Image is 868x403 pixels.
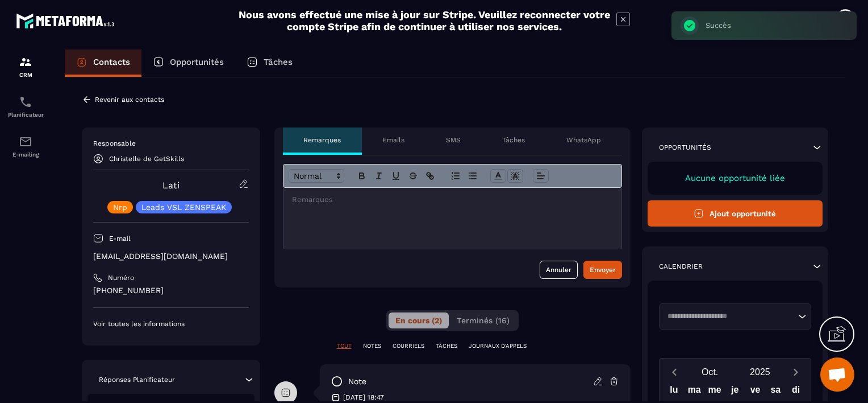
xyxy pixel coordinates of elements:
p: Revenir aux contacts [95,96,164,104]
div: Envoyer [590,264,616,275]
p: [EMAIL_ADDRESS][DOMAIN_NAME] [93,251,249,262]
div: Search for option [659,303,812,330]
div: lu [664,382,685,402]
p: [PHONE_NUMBER] [93,285,249,296]
p: Leads VSL ZENSPEAK [141,203,226,211]
p: [DATE] 18:47 [343,393,384,402]
p: Remarques [303,135,341,145]
p: Voir toutes les informations [93,319,249,328]
button: Open months overlay [685,362,735,382]
p: COURRIELS [393,342,424,350]
h2: Nous avons effectué une mise à jour sur Stripe. Veuillez reconnecter votre compte Stripe afin de ... [238,9,611,32]
a: Lati [162,180,180,191]
button: Ajout opportunité [648,200,823,227]
input: Search for option [663,311,796,322]
div: Ouvrir le chat [820,357,854,392]
p: WhatsApp [566,135,601,145]
p: JOURNAUX D'APPELS [469,342,527,350]
a: Opportunités [141,50,235,77]
button: Terminés (16) [450,312,516,328]
img: email [19,135,32,149]
p: SMS [446,135,461,145]
img: scheduler [19,95,32,109]
span: En cours (2) [395,316,442,325]
p: Tâches [264,57,293,67]
p: Réponses Planificateur [99,375,175,384]
button: Open years overlay [735,362,785,382]
p: Emails [382,135,404,145]
a: emailemailE-mailing [3,126,48,166]
p: Opportunités [659,143,711,152]
p: Calendrier [659,262,703,271]
img: formation [19,55,32,69]
p: Numéro [108,273,134,282]
a: schedulerschedulerPlanificateur [3,87,48,126]
button: Next month [785,364,806,380]
p: TÂCHES [436,342,457,350]
p: note [348,376,366,387]
button: Envoyer [583,261,622,279]
div: ma [684,382,704,402]
p: Nrp [113,203,127,211]
p: Aucune opportunité liée [659,173,812,183]
p: TOUT [337,342,352,350]
a: Contacts [65,50,141,77]
button: En cours (2) [389,312,449,328]
p: Tâches [502,135,525,145]
div: di [786,382,806,402]
span: Terminés (16) [457,316,510,325]
div: je [725,382,745,402]
p: Opportunités [170,57,224,67]
img: logo [16,10,118,31]
p: NOTES [363,342,381,350]
p: Responsable [93,139,249,148]
button: Previous month [664,364,685,380]
a: Tâches [235,50,304,77]
a: formationformationCRM [3,47,48,87]
p: Contacts [93,57,130,67]
div: me [704,382,725,402]
p: Christelle de GetSkills [109,155,184,163]
div: sa [765,382,786,402]
div: ve [745,382,766,402]
p: CRM [3,72,48,78]
button: Annuler [540,261,578,279]
p: E-mailing [3,151,48,158]
p: Planificateur [3,112,48,118]
p: E-mail [109,234,131,243]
